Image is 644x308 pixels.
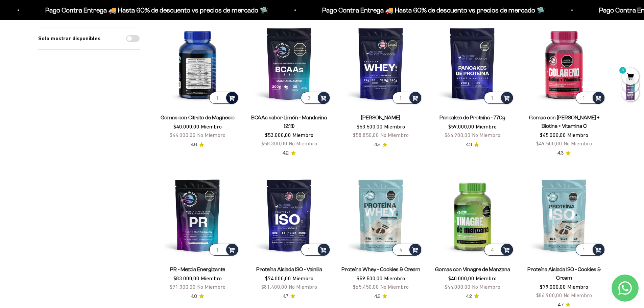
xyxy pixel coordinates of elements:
span: $81.400,00 [261,284,287,290]
a: 4.34.3 de 5.0 estrellas [557,149,571,157]
span: $44.000,00 [170,132,196,138]
a: Proteína Whey - Cookies & Cream [341,266,420,272]
span: No Miembro [472,284,500,290]
a: BCAAs sabor Limón - Mandarina (2:1:1) [251,115,327,129]
a: PR - Mezcla Energizante [170,266,225,272]
span: $40.000,00 [448,275,474,281]
span: Miembro [201,275,222,281]
a: 4.84.8 de 5.0 estrellas [374,141,387,148]
mark: 8 [619,66,627,74]
span: $59.500,00 [357,275,383,281]
span: 4.3 [557,149,564,157]
span: $91.300,00 [170,284,196,290]
span: 4.2 [466,293,472,300]
span: Miembro [384,123,405,129]
span: $83.000,00 [173,275,199,281]
span: No Miembro [380,132,409,138]
span: No Miembro [289,284,317,290]
span: 4.6 [191,141,197,148]
span: $59.000,00 [448,123,474,129]
span: Miembro [292,132,313,138]
span: Miembro [567,132,588,138]
span: No Miembro [380,284,409,290]
span: $58.850,00 [353,132,379,138]
span: No Miembro [564,140,592,146]
a: 8 [622,73,639,81]
span: No Miembro [564,292,592,298]
img: Gomas con Citrato de Magnesio [156,22,239,105]
span: $40.000,00 [173,123,199,129]
span: $49.500,00 [536,140,562,146]
p: Pago Contra Entrega 🚚 Hasta 60% de descuento vs precios de mercado 🛸 [45,5,267,16]
a: 4.24.2 de 5.0 estrellas [466,293,479,300]
span: $79.000,00 [540,284,566,290]
a: 4.24.2 de 5.0 estrellas [283,149,296,157]
a: Gomas con [PERSON_NAME] + Biotina + Vitamina C [529,115,599,129]
span: 4.8 [374,293,380,300]
span: $53.000,00 [265,132,291,138]
span: No Miembro [197,132,225,138]
a: 4.64.6 de 5.0 estrellas [191,141,204,148]
span: $53.500,00 [357,123,383,129]
span: No Miembro [472,132,500,138]
span: No Miembro [197,284,225,290]
span: $44.000,00 [445,284,471,290]
a: 4.04.0 de 5.0 estrellas [191,293,204,300]
span: $86.900,00 [536,292,562,298]
a: Pancakes de Proteína - 770g [439,115,505,120]
p: Pago Contra Entrega 🚚 Hasta 60% de descuento vs precios de mercado 🛸 [321,5,544,16]
a: Gomas con Citrato de Magnesio [161,115,235,120]
a: 4.84.8 de 5.0 estrellas [374,293,387,300]
span: $64.900,00 [445,132,471,138]
span: Miembro [292,275,313,281]
span: Miembro [476,123,497,129]
span: 4.3 [466,141,472,148]
span: No Miembro [289,140,317,146]
span: Miembro [384,275,405,281]
a: 4.34.3 de 5.0 estrellas [466,141,479,148]
label: Solo mostrar disponibles [38,34,100,43]
span: $74.000,00 [265,275,291,281]
span: 4.2 [283,149,289,157]
a: [PERSON_NAME] [361,115,400,120]
a: 4.74.7 de 5.0 estrellas [283,293,295,300]
span: $65.450,00 [353,284,379,290]
a: Gomas con Vinagre de Manzana [435,266,510,272]
span: $45.000,00 [540,132,566,138]
span: $58.300,00 [261,140,287,146]
span: 4.7 [283,293,288,300]
span: 4.0 [191,293,197,300]
span: Miembro [567,284,588,290]
a: Proteína Aislada ISO - Vainilla [256,266,322,272]
span: 4.8 [374,141,380,148]
a: Proteína Aislada ISO - Cookies & Cream [527,266,601,281]
span: Miembro [476,275,497,281]
span: Miembro [201,123,222,129]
